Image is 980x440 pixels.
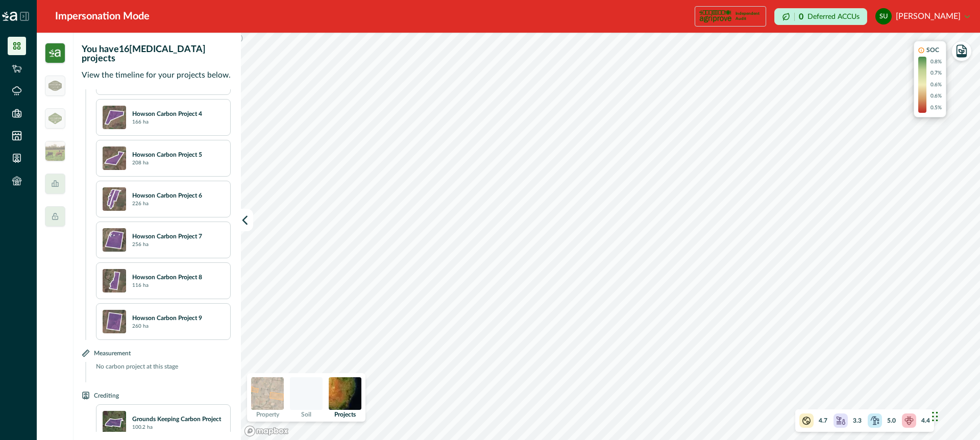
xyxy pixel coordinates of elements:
[132,200,149,208] p: 226 ha
[45,43,65,63] img: insight_carbon-39e2b7a3.png
[90,362,231,382] p: No carbon project at this stage
[55,9,150,24] div: Impersonation Mode
[103,411,126,434] img: AAAABklEQVQDAJrMcfvgYWapAAAAAElFTkSuQmCC
[921,416,930,425] p: 4.4
[251,377,284,410] img: property preview
[334,411,356,418] p: Projects
[930,58,942,66] p: 0.8%
[82,45,235,63] p: You have 16 [MEDICAL_DATA] projects
[2,12,17,21] img: Logo
[132,323,149,330] p: 260 ha
[699,8,731,25] img: certification logo
[932,401,938,432] div: Drag
[926,45,939,55] p: SOC
[132,109,202,118] p: Howson Carbon Project 4
[132,118,149,126] p: 166 ha
[132,191,202,200] p: Howson Carbon Project 6
[103,106,126,129] img: ogo8cAAAAASUVORK5CYII=
[82,69,235,81] p: View the timeline for your projects below.
[930,69,942,77] p: 0.7%
[244,425,289,437] a: Mapbox logo
[887,416,896,425] p: 5.0
[132,414,221,424] p: Grounds Keeping Carbon Project
[929,391,980,440] iframe: Chat Widget
[48,113,62,124] img: greenham_never_ever-a684a177.png
[103,187,126,211] img: iu+blQAAAAZJREFUAwCQCqzfEmszvAAAAABJRU5ErkJggg==
[807,13,860,20] p: Deferred ACCUs
[736,11,762,21] p: Independent Audit
[94,348,131,358] p: Measurement
[241,33,980,440] canvas: Map
[695,6,766,27] button: certification logoIndependent Audit
[103,310,126,333] img: rlR2GQAAAAZJREFUAwDPXS9Of1B8JwAAAABJRU5ErkJggg==
[799,13,803,21] p: 0
[132,232,202,241] p: Howson Carbon Project 7
[132,273,202,282] p: Howson Carbon Project 8
[103,269,126,292] img: +mXv98AAAAGSURBVAMANVsUD69vaGgAAAAASUVORK5CYII=
[132,241,149,249] p: 256 ha
[329,377,361,410] img: projects preview
[930,92,942,100] p: 0.6%
[132,424,153,431] p: 100.2 ha
[301,411,311,418] p: Soil
[103,146,126,170] img: 3yAEAAAAGSURBVAMAQkpGBrUyvngAAAAASUVORK5CYII=
[94,390,119,400] p: Crediting
[45,141,65,161] img: insight_readygraze-175b0a17.jpg
[48,81,62,91] img: greenham_logo-5a2340bd.png
[930,81,942,89] p: 0.6%
[853,416,862,425] p: 3.3
[819,416,827,425] p: 4.7
[132,159,149,167] p: 208 ha
[132,150,202,159] p: Howson Carbon Project 5
[132,282,149,289] p: 116 ha
[930,104,942,112] p: 0.5%
[290,377,323,410] img: soil preview
[875,4,970,29] button: stuart upton[PERSON_NAME]
[103,228,126,252] img: 647TTEAAAAGSURBVAMACGvR5X8XhekAAAAASUVORK5CYII=
[256,411,279,418] p: Property
[132,313,202,323] p: Howson Carbon Project 9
